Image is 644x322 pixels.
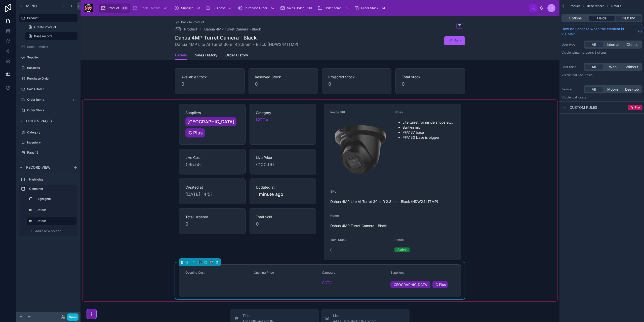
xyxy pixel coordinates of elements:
a: Product [19,14,77,22]
div: scrollable content [16,173,80,241]
button: Edit [444,36,465,45]
a: How do I choose when the element is visible? [561,26,642,37]
span: Add a new section [35,229,61,233]
a: Create Product [25,23,77,31]
label: Details [36,219,72,223]
a: Sales Order110 [278,4,315,13]
span: All user roles [574,73,592,77]
span: Details [175,53,187,58]
a: Stock - Mobile [19,43,77,51]
a: Sales Order [19,85,77,93]
span: Options [569,16,582,21]
a: Dahua 4MP Turret Camera - Black [204,27,261,32]
span: Order Items [325,6,341,10]
label: Order Items [27,98,69,102]
span: Fields [597,16,607,21]
div: 14 [380,5,387,11]
label: Device [561,87,582,91]
span: Menu [26,4,37,9]
span: List [333,313,376,318]
p: Visible to [561,95,642,99]
a: Back to Product [175,20,204,24]
span: Base record [587,4,604,8]
span: Supplier [181,6,193,10]
a: Product [175,26,197,32]
span: Purchase Order [245,6,267,10]
span: Without [626,64,638,69]
span: Desktop [625,87,639,92]
span: Product [569,4,580,8]
label: Product [27,16,74,20]
a: Stock - Mobile411 [131,4,172,13]
span: Title [243,313,274,318]
label: Highlights [36,197,74,201]
label: Business [27,66,76,70]
span: Stock - Mobile [140,6,160,10]
label: User roles [561,65,582,69]
a: Sales History [195,51,217,61]
span: Visibility [621,16,635,21]
a: Order Items [316,4,351,13]
a: Order Stock [19,106,77,114]
label: Inventory [27,140,76,145]
a: Purchase Order52 [236,4,277,13]
span: Category [322,271,335,274]
span: [GEOGRAPHIC_DATA] [392,282,428,287]
span: Sales Order [287,6,304,10]
span: C [550,6,553,10]
span: With [609,64,617,69]
span: Opening Price [254,271,274,274]
span: Opening Cost [185,271,205,274]
a: IC Plus [432,281,448,288]
a: Business78 [204,4,235,13]
a: CCTV [322,280,332,285]
span: Product [184,27,197,32]
button: Done [67,313,78,321]
a: Supplier23 [173,4,203,13]
label: Container [29,187,75,191]
span: Suppliers [390,271,404,274]
label: Category [27,130,76,134]
span: Order Stock [361,6,378,10]
span: Internal [607,42,619,47]
a: Order History [225,51,248,61]
div: 78 [227,5,234,11]
img: App logo [85,4,93,12]
span: Clients [626,42,637,47]
span: Sales History [195,53,217,58]
div: 23 [195,5,202,11]
span: Custom rules [570,105,597,110]
span: Product [108,6,119,10]
p: Visible to [561,73,642,77]
span: -- [185,280,188,285]
a: Business [19,64,77,72]
span: Record view [26,165,51,170]
a: [GEOGRAPHIC_DATA] [390,281,430,288]
span: Order History [225,53,248,58]
div: 110 [306,5,313,11]
div: scrollable content [97,3,529,14]
label: Page 12 [27,151,76,155]
span: Hidden pages [26,119,52,124]
span: IC Plus [434,282,446,287]
a: Category [19,128,77,136]
a: Order Stock14 [352,4,388,13]
h1: Dahua 4MP Turret Camera - Black [175,34,298,41]
a: Base record [25,32,77,40]
label: Order Stock [27,108,76,112]
span: How do I choose when the element is visible? [561,26,636,37]
div: 411 [163,5,170,11]
a: Order Items [19,96,77,104]
span: All [592,64,596,69]
label: User type [561,43,582,47]
span: -- [254,280,257,285]
a: Details [175,51,187,60]
div: 52 [269,5,276,11]
div: 411 [121,5,129,11]
span: all users [574,95,586,99]
span: Internal users & clients [574,51,607,54]
label: Sales Order [27,87,76,91]
p: Visible to [561,51,642,55]
a: Product411 [99,4,130,13]
span: Dahua 4MP Lite AI Turret 30m IR 2.8mm - Black (HDW2441TMP) [175,41,298,47]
